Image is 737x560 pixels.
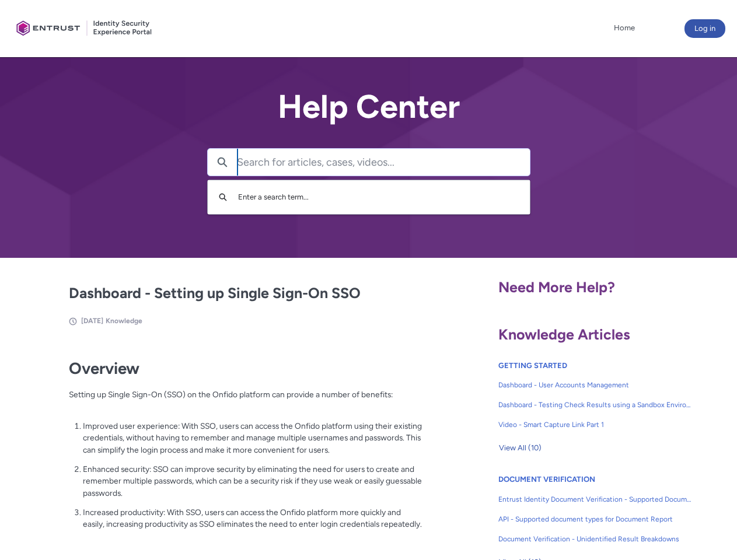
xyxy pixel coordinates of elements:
li: Knowledge [106,316,142,326]
span: Video - Smart Capture Link Part 1 [498,419,692,430]
h2: Help Center [207,89,530,125]
button: View All (10) [498,439,542,457]
a: Video - Smart Capture Link Part 1 [498,415,692,435]
span: Need More Help? [498,278,615,296]
button: Search [208,149,237,176]
span: [DATE] [81,317,103,325]
span: Dashboard - User Accounts Management [498,380,692,390]
span: Knowledge Articles [498,325,630,343]
button: Log in [684,19,725,38]
button: Search [214,186,232,208]
span: View All (10) [499,439,542,457]
a: Dashboard - User Accounts Management [498,375,692,395]
span: Enter a search term... [238,192,309,201]
p: Improved user experience: With SSO, users can access the Onfido platform using their existing cre... [83,420,422,456]
input: Search for articles, cases, videos... [237,149,530,176]
a: GETTING STARTED [498,361,567,370]
a: Home [611,19,638,37]
a: Dashboard - Testing Check Results using a Sandbox Environment [498,395,692,415]
h2: Dashboard - Setting up Single Sign-On SSO [69,282,422,304]
strong: Overview [69,359,139,378]
p: Setting up Single Sign-On (SSO) on the Onfido platform can provide a number of benefits: [69,388,422,412]
span: Dashboard - Testing Check Results using a Sandbox Environment [498,400,692,410]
